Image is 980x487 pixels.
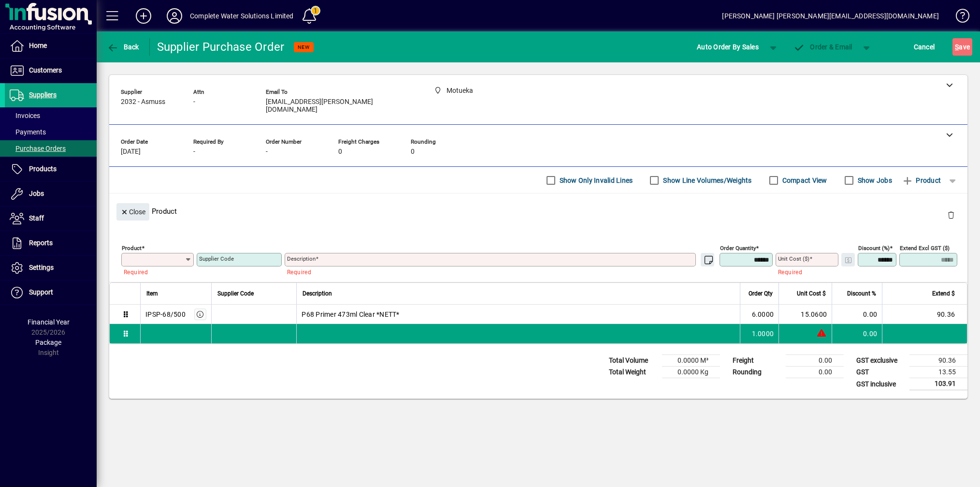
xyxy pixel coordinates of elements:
[29,264,54,271] span: Settings
[851,355,909,367] td: GST exclusive
[266,148,268,156] span: -
[5,59,97,83] a: Customers
[604,367,662,378] td: Total Weight
[5,207,97,231] a: Staff
[157,39,285,55] div: Supplier Purchase Order
[949,2,968,33] a: Knowledge Base
[10,112,40,119] span: Invoices
[661,176,751,185] label: Show Line Volumes/Weights
[604,355,662,367] td: Total Volume
[5,140,97,157] a: Purchase Orders
[728,355,786,367] td: Freight
[932,288,955,299] span: Extend $
[797,288,826,299] span: Unit Cost $
[662,355,720,367] td: 0.0000 M³
[5,280,97,305] a: Support
[107,43,139,51] span: Back
[955,39,970,55] span: ave
[911,38,937,56] button: Cancel
[740,305,778,324] td: 6.0000
[909,378,967,390] td: 103.91
[952,38,972,56] button: Save
[789,38,857,56] button: Order & Email
[5,231,97,255] a: Reports
[778,305,832,324] td: 15.0600
[193,98,195,106] span: -
[780,176,827,185] label: Compact View
[558,176,633,185] label: Show Only Invalid Lines
[193,148,195,156] span: -
[5,182,97,206] a: Jobs
[298,44,310,50] span: NEW
[909,355,967,367] td: 90.36
[847,288,876,299] span: Discount %
[749,288,773,299] span: Order Qty
[159,7,190,25] button: Profile
[145,310,186,319] div: IPSP-68/500
[882,305,967,324] td: 90.36
[662,367,720,378] td: 0.0000 Kg
[832,324,882,343] td: 0.00
[5,124,97,140] a: Payments
[29,66,62,74] span: Customers
[955,43,959,51] span: S
[720,245,756,251] mat-label: Order Quantity
[909,367,967,378] td: 13.55
[5,34,97,58] a: Home
[939,203,963,226] button: Delete
[29,288,53,296] span: Support
[120,204,145,220] span: Close
[109,193,967,229] div: Product
[778,266,831,277] mat-error: Required
[728,367,786,378] td: Rounding
[5,107,97,124] a: Invoices
[692,38,764,56] button: Auto Order By Sales
[35,339,61,346] span: Package
[5,157,97,181] a: Products
[29,214,44,222] span: Staff
[939,210,963,219] app-page-header-button: Delete
[858,245,890,251] mat-label: Discount (%)
[10,128,46,136] span: Payments
[10,145,66,152] span: Purchase Orders
[900,245,950,251] mat-label: Extend excl GST ($)
[287,255,316,262] mat-label: Description
[104,38,142,56] button: Back
[287,266,709,277] mat-error: Required
[121,98,165,106] span: 2032 - Asmuss
[5,256,97,280] a: Settings
[338,148,342,156] span: 0
[851,378,909,390] td: GST inclusive
[29,190,44,197] span: Jobs
[217,288,254,299] span: Supplier Code
[29,91,57,99] span: Suppliers
[124,266,186,277] mat-error: Required
[128,7,159,25] button: Add
[778,255,809,262] mat-label: Unit Cost ($)
[722,8,939,24] div: [PERSON_NAME] [PERSON_NAME][EMAIL_ADDRESS][DOMAIN_NAME]
[190,8,294,24] div: Complete Water Solutions Limited
[114,207,152,216] app-page-header-button: Close
[786,355,844,367] td: 0.00
[29,165,57,173] span: Products
[697,39,759,55] span: Auto Order By Sales
[116,203,149,221] button: Close
[97,38,150,56] app-page-header-button: Back
[303,288,332,299] span: Description
[302,310,399,319] span: P68 Primer 473ml Clear *NETT*
[266,98,411,114] span: [EMAIL_ADDRESS][PERSON_NAME][DOMAIN_NAME]
[740,324,778,343] td: 1.0000
[121,148,141,156] span: [DATE]
[199,255,234,262] mat-label: Supplier Code
[856,176,892,185] label: Show Jobs
[29,239,53,247] span: Reports
[793,43,852,51] span: Order & Email
[786,367,844,378] td: 0.00
[146,288,158,299] span: Item
[914,39,935,55] span: Cancel
[29,42,47,49] span: Home
[851,367,909,378] td: GST
[28,318,70,326] span: Financial Year
[122,245,142,251] mat-label: Product
[411,148,415,156] span: 0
